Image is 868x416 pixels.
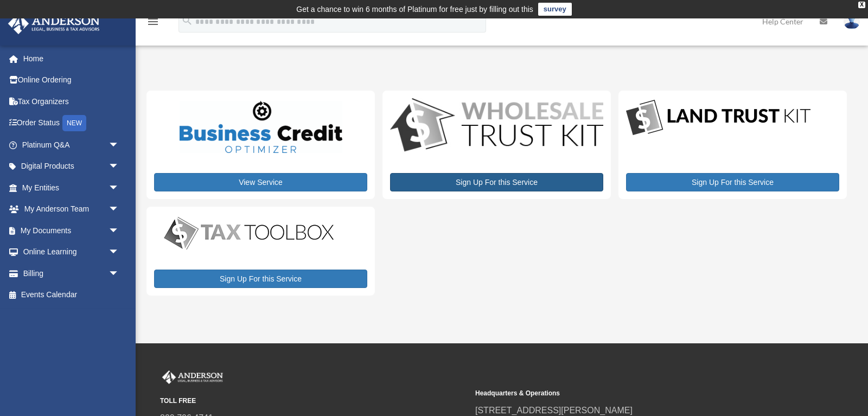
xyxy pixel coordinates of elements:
img: LandTrust_lgo-1.jpg [626,98,810,138]
i: menu [146,15,159,28]
a: Order StatusNEW [8,112,136,135]
img: taxtoolbox_new-1.webp [154,214,344,252]
div: NEW [62,115,86,131]
a: Billingarrow_drop_down [8,263,136,284]
span: arrow_drop_down [108,220,130,242]
a: View Service [154,173,367,191]
a: Online Ordering [8,69,136,91]
a: Sign Up For this Service [626,173,839,191]
a: Platinum Q&Aarrow_drop_down [8,134,136,156]
a: [STREET_ADDRESS][PERSON_NAME] [475,406,633,415]
img: Anderson Advisors Platinum Portal [160,370,225,385]
a: Digital Productsarrow_drop_down [8,156,130,177]
div: close [858,2,865,8]
img: User Pic [844,14,860,29]
div: Get a chance to win 6 months of Platinum for free just by filling out this [296,3,533,16]
span: arrow_drop_down [108,241,130,264]
i: search [181,15,193,27]
a: Sign Up For this Service [390,173,603,191]
small: Headquarters & Operations [475,388,783,399]
a: Sign Up For this Service [154,270,367,288]
a: Events Calendar [8,284,136,306]
a: Online Learningarrow_drop_down [8,241,136,263]
a: My Documentsarrow_drop_down [8,220,136,241]
a: Tax Organizers [8,91,136,112]
span: arrow_drop_down [108,199,130,221]
span: arrow_drop_down [108,156,130,178]
a: My Anderson Teamarrow_drop_down [8,199,136,220]
a: survey [538,3,572,16]
a: Home [8,48,136,69]
img: WS-Trust-Kit-lgo-1.jpg [390,98,603,155]
span: arrow_drop_down [108,263,130,285]
span: arrow_drop_down [108,177,130,199]
small: TOLL FREE [160,395,468,407]
img: Anderson Advisors Platinum Portal [5,13,103,34]
a: My Entitiesarrow_drop_down [8,177,136,199]
span: arrow_drop_down [108,134,130,156]
a: menu [146,19,159,28]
